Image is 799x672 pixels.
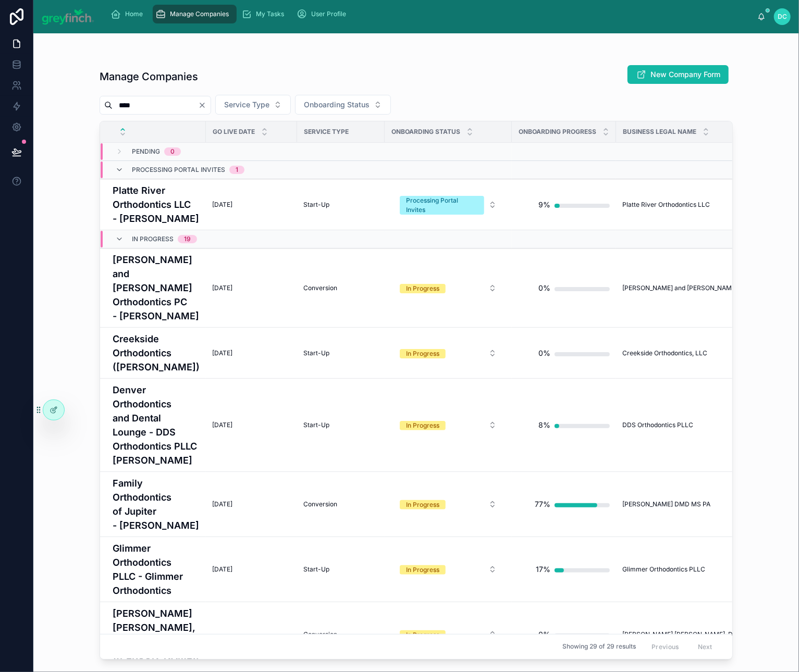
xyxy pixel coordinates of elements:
[113,183,200,226] h4: Platte River Orthodontics LLC - [PERSON_NAME]
[113,476,200,532] a: Family Orthodontics of Jupiter - [PERSON_NAME]
[536,559,550,580] div: 17%
[213,128,255,136] span: Go Live Date
[303,630,378,639] a: Conversion
[778,13,787,21] span: DC
[103,3,758,26] div: scrollable content
[622,284,788,292] span: [PERSON_NAME] and [PERSON_NAME] Orthodontics PC
[126,10,143,18] span: Home
[303,500,337,508] span: Conversion
[113,383,200,467] a: Denver Orthodontics and Dental Lounge - DDS Orthodontics PLLC [PERSON_NAME]
[212,421,232,429] span: [DATE]
[303,349,378,357] a: Start-Up
[212,284,291,292] a: [DATE]
[391,344,505,363] button: Select Button
[304,99,370,110] span: Onboarding Status
[622,630,795,639] a: [PERSON_NAME] [PERSON_NAME], DDS, MS, PLLC
[303,284,337,292] span: Conversion
[391,415,506,435] a: Select Button
[622,565,795,574] a: Glimmer Orthodontics PLLC
[303,565,329,574] span: Start-Up
[303,284,378,292] a: Conversion
[538,343,550,364] div: 0%
[391,494,506,514] a: Select Button
[212,565,291,574] a: [DATE]
[391,560,505,579] button: Select Button
[170,147,175,156] div: 0
[236,166,238,174] div: 1
[518,194,610,215] a: 9%
[113,606,200,663] h4: [PERSON_NAME] [PERSON_NAME], DDS, MS, PLLC ([PERSON_NAME])
[391,279,505,297] button: Select Button
[212,421,291,429] a: [DATE]
[518,415,610,435] a: 8%
[391,343,506,363] a: Select Button
[132,166,225,174] span: Processing Portal Invites
[303,421,378,429] a: Start-Up
[622,565,705,574] span: Glimmer Orthodontics PLLC
[562,643,636,651] span: Showing 29 of 29 results
[622,421,795,429] a: DDS Orthodontics PLLC
[622,630,774,639] span: [PERSON_NAME] [PERSON_NAME], DDS, MS, PLLC
[113,253,200,323] a: [PERSON_NAME] and [PERSON_NAME] Orthodontics PC - [PERSON_NAME]
[303,565,378,574] a: Start-Up
[406,500,439,509] div: In Progress
[294,5,354,23] a: User Profile
[623,128,696,136] span: Business Legal Name
[406,421,439,430] div: In Progress
[622,500,710,508] span: [PERSON_NAME] DMD MS PA
[108,5,151,23] a: Home
[391,559,506,579] a: Select Button
[312,10,347,18] span: User Profile
[212,500,291,508] a: [DATE]
[212,565,232,574] span: [DATE]
[212,349,232,357] span: [DATE]
[215,95,291,115] button: Select Button
[391,128,460,136] span: Onboarding Status
[518,343,610,364] a: 0%
[100,69,198,84] h1: Manage Companies
[406,284,439,293] div: In Progress
[622,201,795,209] a: Platte River Orthodontics LLC
[622,421,693,429] span: DDS Orthodontics PLLC
[628,65,729,84] button: New Company Form
[303,201,378,209] a: Start-Up
[212,201,291,209] a: [DATE]
[239,5,292,23] a: My Tasks
[303,421,329,429] span: Start-Up
[198,101,211,109] button: Clear
[406,630,439,640] div: In Progress
[391,625,506,644] a: Select Button
[212,630,218,639] span: --
[113,541,200,598] h4: Glimmer Orthodontics PLLC - Glimmer Orthodontics
[212,630,291,639] a: --
[391,191,505,219] button: Select Button
[391,495,505,514] button: Select Button
[538,194,550,215] div: 9%
[406,196,478,215] div: Processing Portal Invites
[113,332,200,374] a: Creekside Orthodontics ([PERSON_NAME])
[538,415,550,435] div: 8%
[518,624,610,645] a: 0%
[153,5,237,23] a: Manage Companies
[132,147,160,156] span: Pending
[391,416,505,434] button: Select Button
[406,565,439,575] div: In Progress
[303,500,378,508] a: Conversion
[406,349,439,358] div: In Progress
[622,349,707,357] span: Creekside Orthodontics, LLC
[622,201,710,209] span: Platte River Orthodontics LLC
[303,201,329,209] span: Start-Up
[304,128,349,136] span: Service Type
[212,500,232,508] span: [DATE]
[303,630,337,639] span: Conversion
[184,235,191,243] div: 19
[391,190,506,219] a: Select Button
[256,10,285,18] span: My Tasks
[391,625,505,644] button: Select Button
[519,128,596,136] span: Onboarding Progress
[518,494,610,515] a: 77%
[622,349,795,357] a: Creekside Orthodontics, LLC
